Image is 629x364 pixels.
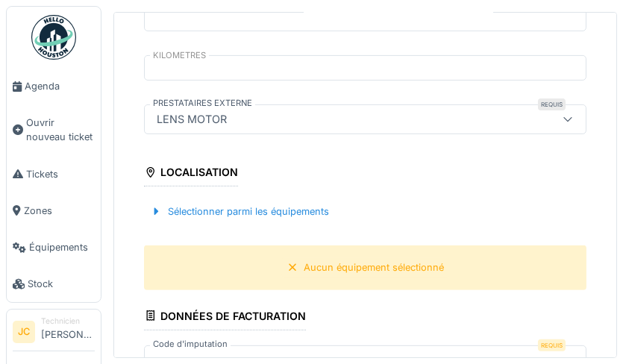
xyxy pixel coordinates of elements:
span: Zones [24,204,95,218]
label: Code d'imputation [150,338,231,351]
li: JC [13,321,35,343]
a: Zones [7,192,101,229]
div: Données de facturation [144,305,306,330]
img: Badge_color-CXgf-gQk.svg [31,15,76,60]
div: Localisation [144,161,238,186]
div: LENS MOTOR [151,111,233,128]
a: JC Technicien[PERSON_NAME] [13,316,95,351]
div: Requis [538,339,566,351]
a: Agenda [7,68,101,104]
div: Requis [538,98,566,110]
a: Équipements [7,229,101,266]
label: PRESTATAIRES EXTERNE [150,97,255,110]
span: Agenda [25,79,95,93]
div: Aucun équipement sélectionné [304,260,445,274]
label: KILOMETRES [150,49,209,62]
span: Tickets [26,167,95,181]
a: Ouvrir nouveau ticket [7,104,101,155]
div: Sélectionner parmi les équipements [144,201,335,222]
a: Stock [7,266,101,302]
span: Ouvrir nouveau ticket [26,116,95,144]
span: Stock [28,277,95,291]
li: [PERSON_NAME] [41,316,95,348]
span: Équipements [29,240,95,254]
a: Tickets [7,156,101,192]
div: Technicien [41,316,95,327]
